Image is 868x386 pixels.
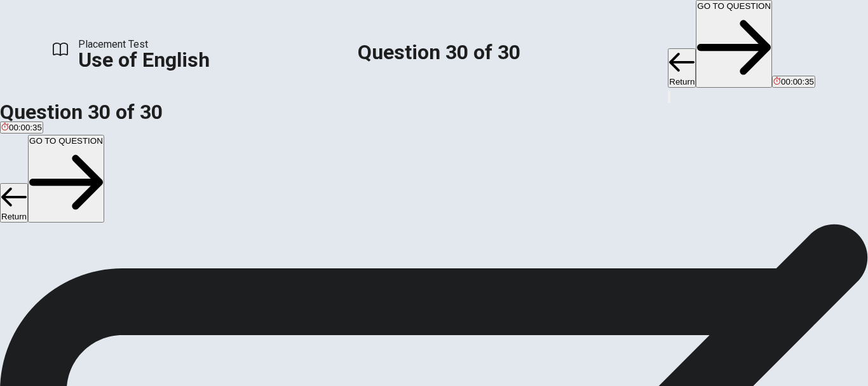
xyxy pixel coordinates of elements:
[358,45,520,60] h1: Question 30 of 30
[781,77,814,86] span: 00:00:35
[772,76,815,88] button: 00:00:35
[78,37,210,52] span: Placement Test
[28,135,104,223] button: GO TO QUESTION
[9,123,42,132] span: 00:00:35
[78,52,210,67] h1: Use of English
[668,48,696,88] button: Return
